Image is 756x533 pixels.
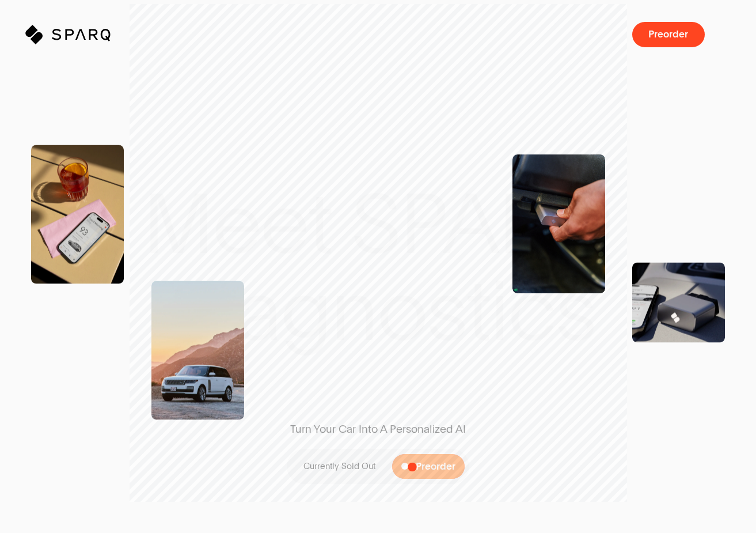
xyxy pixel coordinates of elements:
[31,145,124,284] img: SPARQ app open in an iPhone on the Table
[303,460,375,472] p: Currently Sold Out
[392,454,465,479] button: Preorder
[151,281,244,420] img: Range Rover Scenic Shot
[632,22,705,47] button: Preorder a SPARQ Diagnostics Device
[290,422,466,437] span: Turn Your Car Into A Personalized AI
[632,262,725,342] img: Product Shot of a SPARQ Diagnostics Device
[512,154,605,293] img: SPARQ Diagnostics being inserting into an OBD Port
[271,422,485,437] span: Turn Your Car Into A Personalized AI
[416,462,455,471] span: Preorder
[648,29,688,39] span: Preorder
